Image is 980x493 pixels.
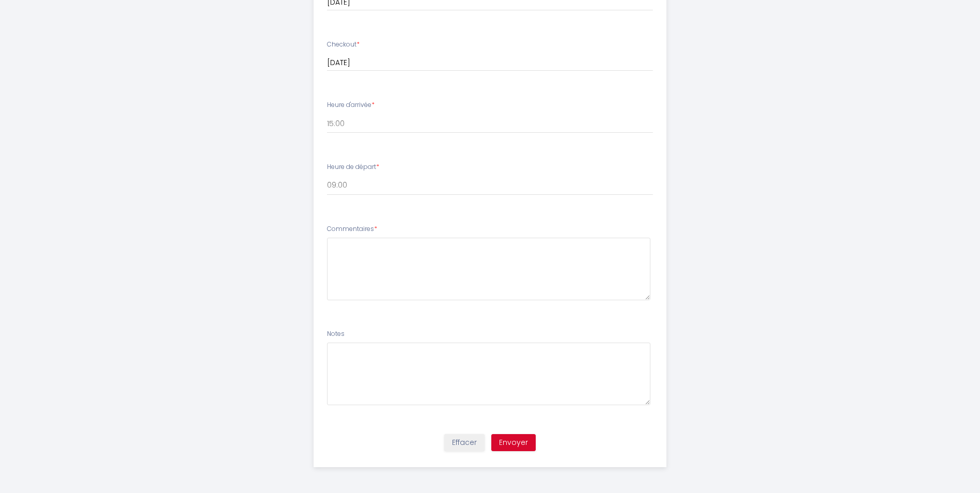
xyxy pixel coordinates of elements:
button: Effacer [444,434,485,452]
label: Notes [327,329,345,339]
label: Commentaires [327,224,377,234]
button: Envoyer [491,434,536,452]
label: Heure de départ [327,162,379,172]
label: Checkout [327,40,360,50]
label: Heure d'arrivée [327,100,375,110]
